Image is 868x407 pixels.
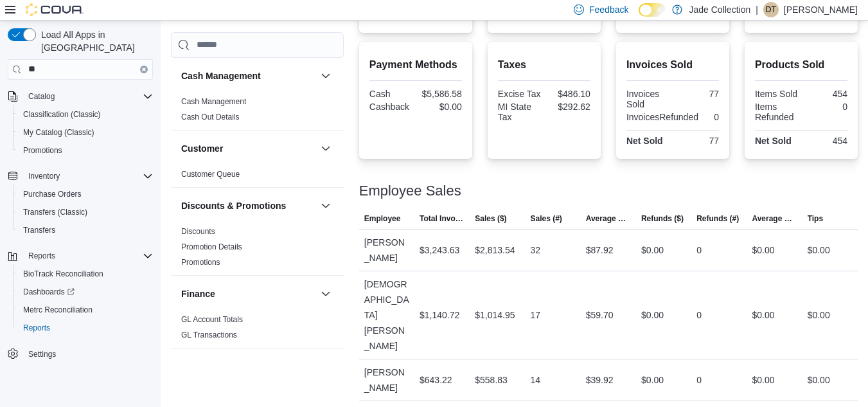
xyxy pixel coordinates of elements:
[318,141,333,156] button: Customer
[171,312,344,348] div: Finance
[23,287,75,297] span: Dashboards
[804,89,847,99] div: 454
[181,330,237,339] a: GL Transactions
[13,283,158,301] a: Dashboards
[808,307,830,323] div: $0.00
[547,102,590,112] div: $292.62
[23,248,153,264] span: Reports
[181,96,246,107] span: Cash Management
[181,258,220,267] a: Promotions
[13,203,158,221] button: Transfers (Classic)
[626,89,670,109] div: Invoices Sold
[641,307,664,323] div: $0.00
[23,168,153,184] span: Inventory
[418,102,462,112] div: $0.00
[530,242,540,258] div: 32
[171,167,344,187] div: Customer
[755,89,799,99] div: Items Sold
[171,224,344,275] div: Discounts & Promotions
[704,112,719,122] div: 0
[318,286,333,302] button: Finance
[171,94,344,130] div: Cash Management
[784,2,858,17] p: [PERSON_NAME]
[3,345,158,363] button: Settings
[13,141,158,159] button: Promotions
[23,109,101,120] span: Classification (Classic)
[23,305,93,315] span: Metrc Reconciliation
[18,107,153,122] span: Classification (Classic)
[3,167,158,185] button: Inventory
[23,189,82,199] span: Purchase Orders
[18,204,153,220] span: Transfers (Classic)
[755,136,792,146] strong: Net Sold
[420,372,452,388] div: $643.22
[498,57,590,73] h2: Taxes
[18,222,153,238] span: Transfers
[420,213,465,224] span: Total Invoiced
[181,199,315,212] button: Discounts & Promotions
[18,302,98,318] a: Metrc Reconciliation
[364,213,401,224] span: Employee
[547,89,590,99] div: $486.10
[318,359,333,374] button: Inventory
[498,89,542,99] div: Excise Tax
[28,171,60,181] span: Inventory
[752,307,774,323] div: $0.00
[589,3,628,16] span: Feedback
[13,221,158,239] button: Transfers
[752,242,774,258] div: $0.00
[530,213,562,224] span: Sales (#)
[23,89,60,104] button: Catalog
[752,213,797,224] span: Average Refund
[28,91,55,102] span: Catalog
[181,360,315,373] button: Inventory
[18,107,106,122] a: Classification (Classic)
[639,3,666,17] input: Dark Mode
[475,213,506,224] span: Sales ($)
[13,185,158,203] button: Purchase Orders
[13,123,158,141] button: My Catalog (Classic)
[755,102,799,122] div: Items Refunded
[181,142,315,155] button: Customer
[696,242,702,258] div: 0
[689,2,750,17] p: Jade Collection
[586,242,614,258] div: $87.92
[18,320,153,336] span: Reports
[18,204,93,220] a: Transfers (Classic)
[641,372,664,388] div: $0.00
[755,57,847,73] h2: Products Sold
[3,247,158,265] button: Reports
[641,242,664,258] div: $0.00
[23,225,55,235] span: Transfers
[369,57,462,73] h2: Payment Methods
[181,257,220,267] span: Promotions
[626,136,663,146] strong: Net Sold
[359,359,414,401] div: [PERSON_NAME]
[23,207,87,217] span: Transfers (Classic)
[18,302,153,318] span: Metrc Reconciliation
[530,307,540,323] div: 17
[13,319,158,337] button: Reports
[475,372,508,388] div: $558.83
[696,213,739,224] span: Refunds (#)
[359,183,461,199] h3: Employee Sales
[181,199,286,212] h3: Discounts & Promotions
[626,57,719,73] h2: Invoices Sold
[181,314,243,325] span: GL Account Totals
[675,89,719,99] div: 77
[18,186,87,202] a: Purchase Orders
[181,113,240,122] a: Cash Out Details
[586,213,631,224] span: Average Sale
[181,69,315,82] button: Cash Management
[369,89,413,99] div: Cash
[626,112,698,122] div: InvoicesRefunded
[181,242,242,251] a: Promotion Details
[498,102,542,122] div: MI State Tax
[26,3,84,16] img: Cova
[181,170,240,179] a: Customer Queue
[475,242,515,258] div: $2,813.54
[181,360,222,373] h3: Inventory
